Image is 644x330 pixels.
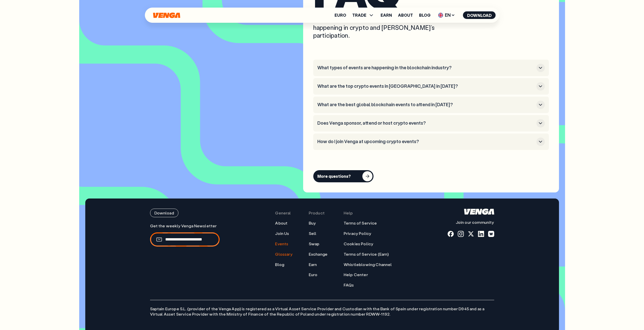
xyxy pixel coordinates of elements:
h3: Does Venga sponsor, attend or host crypto events? [317,120,534,126]
a: fb [448,231,454,237]
button: What are the best global blockchain events to attend in [DATE]? [317,101,545,109]
p: Find some additional information about the events happening in crypto and [PERSON_NAME]’s partici... [313,16,468,39]
button: Download [463,11,496,19]
img: flag-uk [438,13,443,18]
a: Download [150,209,220,217]
a: x [468,231,474,237]
a: Glossary [275,252,292,257]
span: TRADE [352,13,366,17]
a: Whistleblowing Channel [344,262,392,267]
a: Earn [309,262,317,267]
button: What types of events are happening in the blockchain industry? [317,64,545,72]
span: TRADE [352,12,375,18]
a: Terms of Service [344,221,377,226]
a: Events [275,241,288,247]
a: Blog [419,13,430,17]
span: Help [344,210,353,216]
h3: How do I join Venga at upcoming crypto events? [317,139,534,144]
button: Download [150,209,178,217]
span: EN [437,11,457,19]
h3: What types of events are happening in the blockchain industry? [317,65,534,71]
span: General [275,210,291,216]
button: How do I join Venga at upcoming crypto events? [317,138,545,146]
a: Join Us [275,231,289,236]
a: Sell [309,231,317,236]
svg: Home [464,209,494,215]
span: Product [309,210,325,216]
a: About [275,221,287,226]
p: Get the weekly Venga Newsletter [150,223,220,229]
a: About [398,13,413,17]
a: Euro [335,13,346,17]
p: Join our community [448,220,494,225]
a: Terms of Service (Earn) [344,252,389,257]
a: Earn [381,13,392,17]
p: Saptain Europe S.L. (provider of the Venga App) is registered as a Virtual Asset Service Provider... [150,300,494,317]
button: What are the top crypto events in [GEOGRAPHIC_DATA] in [DATE]? [317,82,545,91]
a: Exchange [309,252,327,257]
button: More questions? [313,170,373,182]
h3: What are the best global blockchain events to attend in [DATE]? [317,102,534,107]
a: Cookies Policy [344,241,373,247]
button: Does Venga sponsor, attend or host crypto events? [317,119,545,127]
a: instagram [458,231,464,237]
a: Privacy Policy [344,231,371,236]
a: Help Center [344,272,368,277]
a: FAQs [344,282,354,288]
a: Buy [309,221,316,226]
a: warpcast [488,231,494,237]
svg: Home [153,12,181,18]
a: Blog [275,262,284,267]
a: linkedin [478,231,484,237]
div: More questions? [317,174,351,179]
h3: What are the top crypto events in [GEOGRAPHIC_DATA] in [DATE]? [317,83,534,89]
a: Euro [309,272,318,277]
a: Swap [309,241,320,247]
